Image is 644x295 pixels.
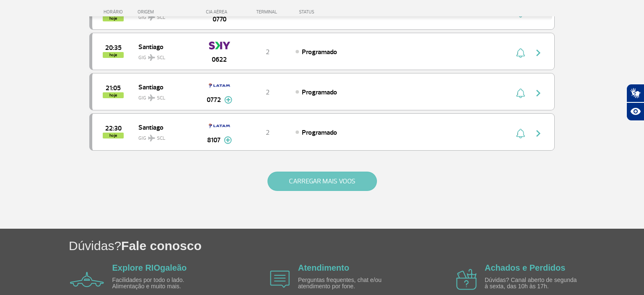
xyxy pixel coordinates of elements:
[626,102,644,121] button: Abrir recursos assistivos.
[302,88,337,97] span: Programado
[138,81,192,92] span: Santiago
[224,96,232,104] img: mais-info-painel-voo.svg
[266,128,270,137] span: 2
[533,128,543,138] img: seta-direita-painel-voo.svg
[138,90,192,102] span: GIG
[626,84,644,121] div: Plugin de acessibilidade da Hand Talk.
[240,9,295,15] div: TERMINAL
[138,41,192,52] span: Santiago
[516,128,525,138] img: sino-painel-voo.svg
[105,45,122,51] span: 2025-09-24 20:35:00
[70,272,104,287] img: airplane icon
[148,135,155,141] img: destiny_airplane.svg
[105,125,122,131] span: 2025-09-24 22:30:00
[456,269,477,290] img: airplane icon
[112,277,209,290] p: Facilidades por todo o lado. Alimentação e muito mais.
[157,54,165,62] span: SCL
[270,271,290,288] img: airplane icon
[266,88,270,97] span: 2
[295,9,363,15] div: STATUS
[533,48,543,58] img: seta-direita-painel-voo.svg
[103,52,124,58] span: hoje
[103,133,124,138] span: hoje
[212,55,227,65] span: 0622
[266,48,270,56] span: 2
[485,263,565,272] a: Achados e Perdidos
[267,172,377,191] button: CARREGAR MAIS VOOS
[69,237,644,254] h1: Dúvidas?
[302,128,337,137] span: Programado
[157,135,165,142] span: SCL
[207,135,221,145] span: 8107
[148,94,155,101] img: destiny_airplane.svg
[626,84,644,102] button: Abrir tradutor de língua de sinais.
[157,94,165,102] span: SCL
[298,277,395,290] p: Perguntas frequentes, chat e/ou atendimento por fone.
[148,54,155,61] img: destiny_airplane.svg
[224,136,232,144] img: mais-info-painel-voo.svg
[106,85,121,91] span: 2025-09-24 21:05:00
[302,48,337,56] span: Programado
[298,263,349,272] a: Atendimento
[516,88,525,98] img: sino-painel-voo.svg
[516,48,525,58] img: sino-painel-voo.svg
[138,50,192,62] span: GIG
[485,277,581,290] p: Dúvidas? Canal aberto de segunda à sexta, das 10h às 17h.
[103,92,124,98] span: hoje
[198,9,240,15] div: CIA AÉREA
[207,95,221,105] span: 0772
[533,88,543,98] img: seta-direita-painel-voo.svg
[121,239,202,253] span: Fale conosco
[138,122,192,133] span: Santiago
[92,9,138,15] div: HORÁRIO
[112,263,187,272] a: Explore RIOgaleão
[138,130,192,142] span: GIG
[138,9,199,15] div: ORIGEM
